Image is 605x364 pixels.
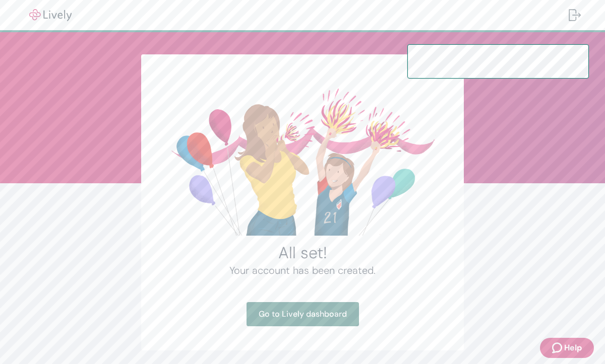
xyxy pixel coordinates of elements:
h4: Your account has been created. [165,263,440,278]
a: Go to Lively dashboard [247,302,359,326]
button: Zendesk support iconHelp [540,338,594,358]
img: Lively [22,9,79,21]
svg: Zendesk support icon [552,342,564,354]
button: Log out [561,3,589,27]
span: Help [564,342,582,354]
h2: All set! [165,243,440,263]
